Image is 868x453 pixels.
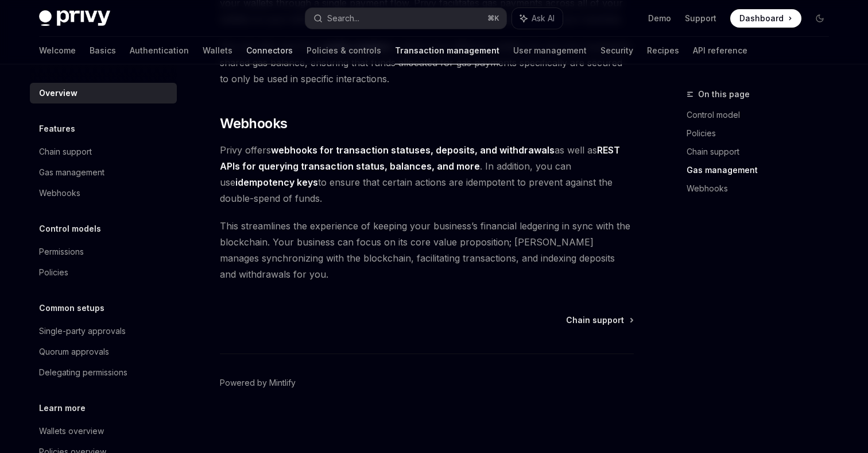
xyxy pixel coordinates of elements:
[30,362,177,383] a: Delegating permissions
[130,37,189,64] a: Authentication
[39,86,77,100] div: Overview
[30,262,177,283] a: Policies
[39,10,110,26] img: dark logo
[39,366,127,379] div: Delegating permissions
[647,37,679,64] a: Recipes
[39,345,109,359] div: Quorum approvals
[39,37,76,64] a: Welcome
[271,144,555,156] strong: webhooks for transaction statuses, deposits, and withdrawals
[90,37,116,64] a: Basics
[811,9,829,28] button: Toggle dark mode
[39,424,104,438] div: Wallets overview
[730,9,801,28] a: Dashboard
[687,179,838,198] a: Webhooks
[220,377,296,389] a: Powered by Mintlify
[30,162,177,183] a: Gas management
[739,13,784,24] span: Dashboard
[220,218,634,282] span: This streamlines the experience of keeping your business’s financial ledgering in sync with the b...
[39,301,104,315] h5: Common setups
[487,14,499,23] span: ⌘ K
[687,143,838,161] a: Chain support
[203,37,232,64] a: Wallets
[566,314,624,326] span: Chain support
[39,324,126,338] div: Single-party approvals
[235,176,318,188] strong: idempotency keys
[693,37,747,64] a: API reference
[39,145,92,159] div: Chain support
[30,241,177,262] a: Permissions
[532,13,555,24] span: Ask AI
[246,37,293,64] a: Connectors
[513,37,587,64] a: User management
[39,166,104,179] div: Gas management
[30,341,177,362] a: Quorum approvals
[30,421,177,442] a: Wallets overview
[698,87,750,101] span: On this page
[39,266,68,279] div: Policies
[687,124,838,143] a: Policies
[30,321,177,341] a: Single-party approvals
[30,141,177,162] a: Chain support
[39,222,101,236] h5: Control models
[687,161,838,179] a: Gas management
[600,37,633,64] a: Security
[39,245,84,259] div: Permissions
[39,186,80,200] div: Webhooks
[307,37,381,64] a: Policies & controls
[39,401,86,415] h5: Learn more
[327,11,359,25] div: Search...
[395,37,499,64] a: Transaction management
[220,114,287,133] span: Webhooks
[512,8,563,29] button: Ask AI
[30,83,177,103] a: Overview
[687,106,838,124] a: Control model
[39,122,75,136] h5: Features
[220,142,634,206] span: Privy offers as well as . In addition, you can use to ensure that certain actions are idempotent ...
[30,183,177,204] a: Webhooks
[305,8,506,29] button: Search...⌘K
[648,13,671,24] a: Demo
[685,13,716,24] a: Support
[566,314,633,326] a: Chain support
